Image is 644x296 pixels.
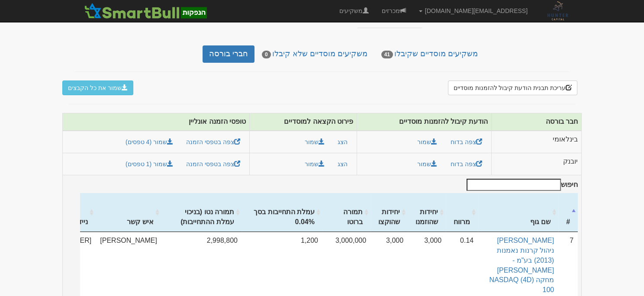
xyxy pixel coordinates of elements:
[322,193,370,232] th: תמורה ברוטו: activate to sort column ascending
[408,193,446,232] th: יחידות שהוזמנו: activate to sort column ascending
[120,135,179,149] a: שמור (4 טפסים)
[478,193,558,232] th: שם גוף : activate to sort column ascending
[96,193,161,232] th: איש קשר : activate to sort column ascending
[161,193,242,232] th: תמורה נטו (בניכוי עמלת ההתחייבות) : activate to sort column ascending
[448,80,577,95] button: עריכת תבנית הודעת קיבול להזמנות מוסדיים
[357,113,491,130] th: הודעת קיבול להזמנות מוסדיים
[299,157,330,171] button: שמור
[82,2,209,19] img: SmartBull Logo
[299,135,330,149] button: שמור
[446,193,478,232] th: מרווח: activate to sort column ascending
[370,193,408,232] th: יחידות שהוקצו: activate to sort column ascending
[262,51,271,58] span: 0
[491,153,581,175] td: יובנק
[412,135,443,149] a: שמור
[332,135,353,149] button: הצג
[412,157,443,171] a: שמור
[489,237,554,293] a: [PERSON_NAME] ניהול קרנות נאמנות (2013) בע"מ - [PERSON_NAME] מחקה (4D) NASDAQ 100
[180,135,246,149] a: צפה בטפסי הזמנה
[558,193,578,232] th: # : activate to sort column descending
[445,135,488,149] a: צפה בדוח
[445,157,488,171] a: צפה בדוח
[491,113,581,130] th: חבר בורסה
[463,179,578,191] label: חיפוש
[332,157,353,171] button: הצג
[491,131,581,153] td: בינלאומי
[255,45,374,63] a: משקיעים מוסדיים שלא קיבלו0
[250,113,357,130] th: פירוט הקצאה למוסדיים
[63,113,250,130] th: טופסי הזמנה אונליין
[203,45,254,63] a: חברי בורסה
[375,45,484,63] a: משקיעים מוסדיים שקיבלו41
[467,179,561,191] input: חיפוש
[180,157,246,171] a: צפה בטפסי הזמנה
[242,193,322,232] th: עמלת התחייבות בסך 0.04% : activate to sort column ascending
[381,51,393,58] span: 41
[120,157,179,171] a: שמור (1 טפסים)
[62,80,133,95] button: שמור את כל הקבצים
